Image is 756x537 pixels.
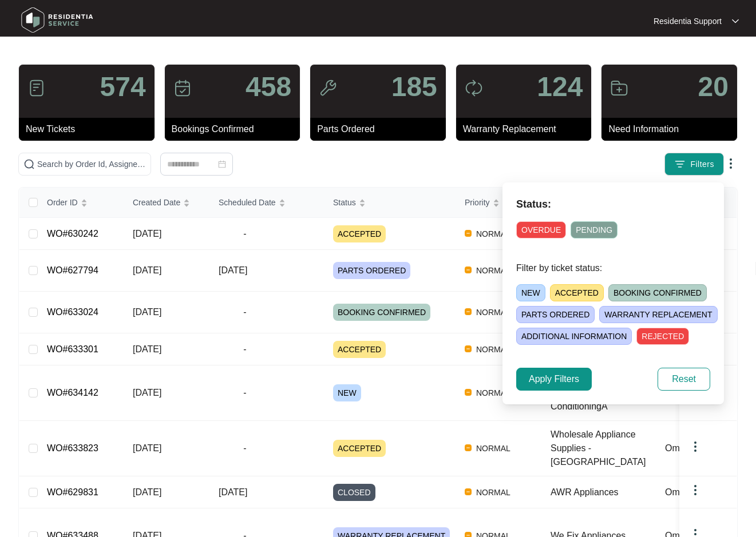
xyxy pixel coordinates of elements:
[246,73,291,101] p: 458
[516,368,592,391] button: Apply Filters
[133,229,161,238] span: [DATE]
[319,79,337,97] img: icon
[133,443,161,453] span: [DATE]
[47,344,98,354] a: WO#633301
[172,122,300,136] p: Bookings Confirmed
[516,306,595,323] span: PARTS ORDERED
[333,196,356,209] span: Status
[608,122,737,136] p: Need Information
[465,79,483,97] img: icon
[665,443,695,453] span: Omega
[333,341,386,358] span: ACCEPTED
[465,308,472,315] img: Vercel Logo
[317,122,446,136] p: Parts Ordered
[610,79,628,97] img: icon
[516,284,545,301] span: NEW
[219,343,271,356] span: -
[47,265,98,275] a: WO#627794
[529,372,579,386] span: Apply Filters
[333,262,410,279] span: PARTS ORDERED
[698,73,729,101] p: 20
[100,73,146,101] p: 574
[465,230,472,237] img: Vercel Logo
[47,196,78,209] span: Order ID
[472,441,515,455] span: NORMAL
[688,440,702,454] img: dropdown arrow
[465,345,472,352] img: Vercel Logo
[690,158,714,170] span: Filters
[333,440,386,457] span: ACCEPTED
[571,221,618,238] span: PENDING
[472,486,515,499] span: NORMAL
[465,266,472,273] img: Vercel Logo
[38,188,124,218] th: Order ID
[47,229,98,238] a: WO#630242
[27,79,46,97] img: icon
[47,443,98,453] a: WO#633823
[472,264,515,277] span: NORMAL
[37,158,146,170] input: Search by Order Id, Assignee Name, Customer Name, Brand and Model
[17,3,97,37] img: residentia service logo
[219,305,271,319] span: -
[658,368,710,391] button: Reset
[688,483,702,497] img: dropdown arrow
[732,18,739,24] img: dropdown arrow
[333,484,375,501] span: CLOSED
[654,15,722,27] p: Residentia Support
[472,343,515,356] span: NORMAL
[516,221,566,238] span: OVERDUE
[26,122,155,136] p: New Tickets
[516,261,710,275] p: Filter by ticket status:
[133,344,161,354] span: [DATE]
[391,73,437,101] p: 185
[674,158,686,170] img: filter icon
[173,79,192,97] img: icon
[219,386,271,400] span: -
[133,487,161,497] span: [DATE]
[209,188,324,218] th: Scheduled Date
[333,384,361,401] span: NEW
[672,372,696,386] span: Reset
[664,153,724,176] button: filter iconFilters
[23,158,35,170] img: search-icon
[551,428,656,469] div: Wholesale Appliance Supplies - [GEOGRAPHIC_DATA]
[665,487,695,497] span: Omega
[219,227,271,241] span: -
[465,196,490,209] span: Priority
[550,284,604,301] span: ACCEPTED
[608,284,707,301] span: BOOKING CONFIRMED
[333,304,430,321] span: BOOKING CONFIRMED
[724,157,738,170] img: dropdown arrow
[124,188,209,218] th: Created Date
[133,307,161,317] span: [DATE]
[472,227,515,241] span: NORMAL
[472,386,515,400] span: NORMAL
[133,196,180,209] span: Created Date
[219,487,247,497] span: [DATE]
[472,305,515,319] span: NORMAL
[636,328,689,345] span: REJECTED
[219,441,271,455] span: -
[47,307,98,317] a: WO#633024
[551,486,656,499] div: AWR Appliances
[465,444,472,451] img: Vercel Logo
[219,196,276,209] span: Scheduled Date
[516,328,632,345] span: ADDITIONAL INFORMATION
[465,488,472,495] img: Vercel Logo
[463,122,592,136] p: Warranty Replacement
[47,388,98,397] a: WO#634142
[133,388,161,397] span: [DATE]
[456,188,541,218] th: Priority
[599,306,717,323] span: WARRANTY REPLACEMENT
[133,265,161,275] span: [DATE]
[324,188,456,218] th: Status
[333,225,386,242] span: ACCEPTED
[516,196,710,212] p: Status:
[219,265,247,275] span: [DATE]
[537,73,583,101] p: 124
[47,487,98,497] a: WO#629831
[465,389,472,396] img: Vercel Logo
